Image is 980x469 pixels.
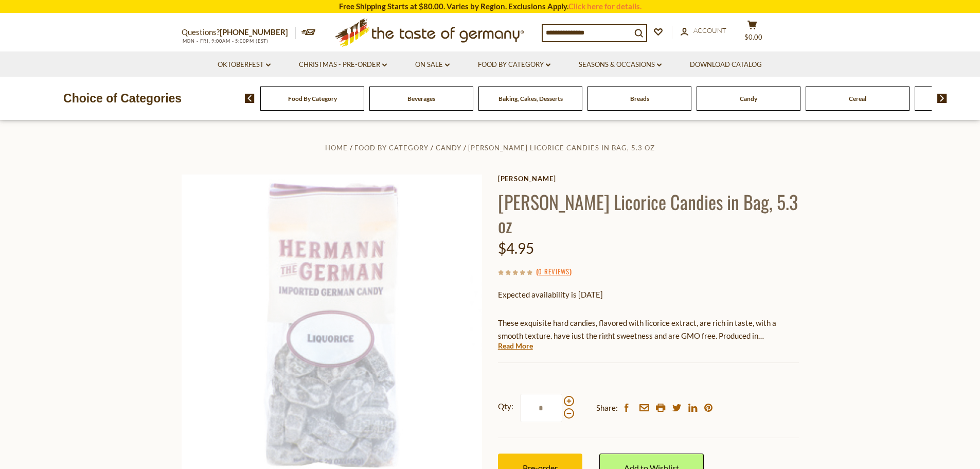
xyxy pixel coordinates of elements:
[498,95,563,102] a: Baking, Cakes, Desserts
[415,59,450,71] a: On Sale
[498,190,799,236] h1: [PERSON_NAME] Licorice Candies in Bag, 5.3 oz
[478,59,550,71] a: Food By Category
[354,144,429,152] a: Food By Category
[245,94,255,103] img: previous arrow
[498,400,513,413] strong: Qty:
[182,38,269,44] span: MON - FRI, 9:00AM - 5:00PM (EST)
[579,59,662,71] a: Seasons & Occasions
[498,341,533,351] a: Read More
[630,95,649,102] a: Breads
[218,59,271,71] a: Oktoberfest
[596,402,618,414] span: Share:
[299,59,387,71] a: Christmas - PRE-ORDER
[407,95,435,102] a: Beverages
[744,33,762,41] span: $0.00
[693,26,726,34] span: Account
[520,394,562,422] input: Qty:
[498,175,799,183] a: [PERSON_NAME]
[182,26,296,39] p: Questions?
[568,2,642,11] a: Click here for details.
[468,144,655,152] a: [PERSON_NAME] Licorice Candies in Bag, 5.3 oz
[849,95,866,102] a: Cereal
[436,144,461,152] a: Candy
[498,239,534,257] span: $4.95
[536,266,572,276] span: ( )
[288,95,337,102] a: Food By Category
[681,25,726,37] a: Account
[325,144,348,152] a: Home
[220,27,288,37] a: [PHONE_NUMBER]
[538,266,569,277] a: 0 Reviews
[740,95,757,102] a: Candy
[937,94,947,103] img: next arrow
[498,317,799,342] p: These exquisite hard candies, flavored with licorice extract, are rich in taste, with a smooth te...
[737,20,768,46] button: $0.00
[690,59,762,71] a: Download Catalog
[498,288,799,301] p: Expected availability is [DATE]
